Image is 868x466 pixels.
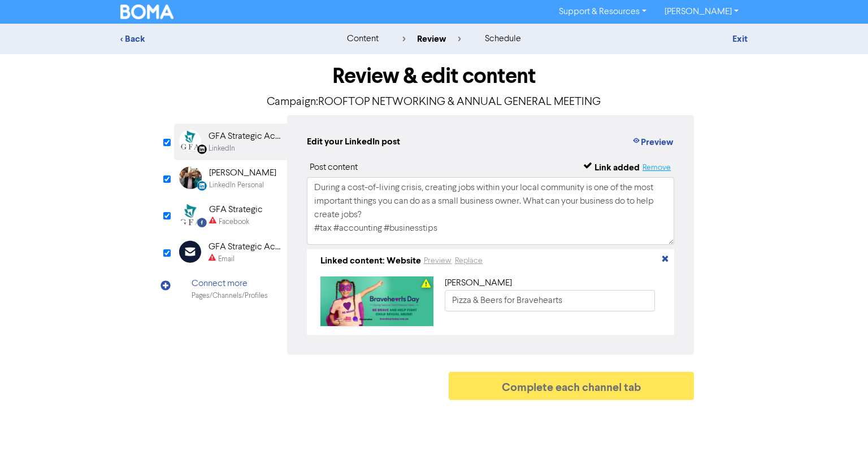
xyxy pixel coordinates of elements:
div: Facebook [219,217,249,227]
div: Facebook GFA StrategicFacebook [174,197,287,234]
div: GFA Strategic Accountants [209,240,281,254]
div: Connect morePages/Channels/Profiles [174,271,287,307]
button: Remove [642,161,671,174]
div: Connect more [192,277,268,291]
div: Linked content: Website [320,254,421,267]
div: LinkedIn [209,143,235,154]
img: Facebook [179,203,202,226]
h1: Review & edit content [174,63,694,89]
a: Preview [423,256,452,265]
div: Linkedin GFA Strategic AccountantsLinkedIn [174,124,287,160]
div: Edit your LinkedIn post [307,135,400,150]
button: Replace [454,254,483,267]
div: [PERSON_NAME] [209,166,276,180]
p: Campaign: ROOFTOP NETWORKING & ANNUAL GENERAL MEETING [174,94,694,111]
img: LinkedinPersonal [179,166,202,189]
textarea: During a cost-of-living crisis, creating jobs within your local community is one of the most impo... [307,177,674,245]
iframe: Chat Widget [811,412,868,466]
img: BOMA Logo [120,5,173,19]
div: LinkedIn Personal [209,180,264,191]
a: Exit [732,33,748,45]
a: [PERSON_NAME] [656,3,748,21]
img: EHI1465805-ee0696290f364bd7b747edc72150a292.jpeg [320,276,433,326]
div: review [402,32,461,46]
div: GFA Strategic Accountants [209,130,281,143]
div: Pages/Channels/Profiles [192,291,268,301]
div: content [347,32,379,46]
a: Support & Resources [550,3,656,21]
div: schedule [485,32,521,46]
div: Post content [310,161,358,174]
div: Link added [594,161,640,174]
img: Linkedin [179,130,201,152]
div: GFA Strategic AccountantsEmail [174,234,287,271]
div: GFA Strategic [209,203,263,217]
button: Preview [423,254,452,267]
div: < Back [120,32,318,46]
button: Complete each channel tab [449,372,694,400]
button: Preview [631,135,674,150]
div: Email [218,254,235,265]
div: LinkedinPersonal [PERSON_NAME]LinkedIn Personal [174,160,287,197]
div: [PERSON_NAME] [445,276,655,290]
